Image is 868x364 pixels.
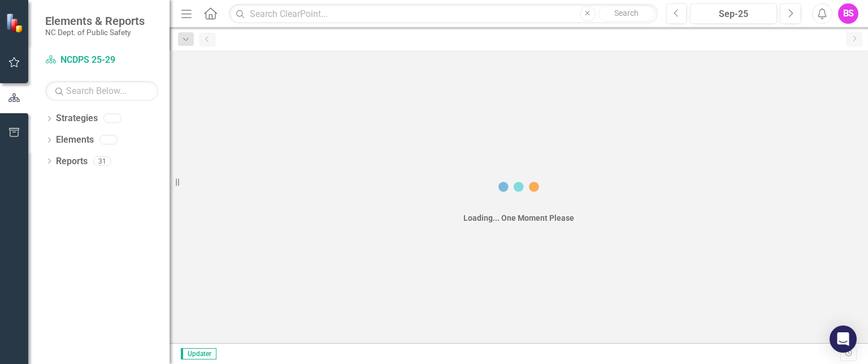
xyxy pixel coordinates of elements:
[690,3,777,24] button: Sep-25
[56,155,88,168] a: Reports
[6,13,25,33] img: ClearPoint Strategy
[45,28,145,37] small: NC Dept. of Public Safety
[838,3,858,24] button: BS
[45,14,145,28] span: Elements & Reports
[56,112,98,125] a: Strategies
[45,54,158,67] a: NCDPS 25-29
[45,81,158,101] input: Search Below...
[181,348,216,359] span: Updater
[56,134,94,147] a: Elements
[93,156,111,166] div: 31
[598,6,655,22] button: Search
[229,4,657,24] input: Search ClearPoint...
[694,7,773,21] div: Sep-25
[463,212,574,224] div: Loading... One Moment Please
[830,326,857,353] div: Open Intercom Messenger
[614,8,639,18] span: Search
